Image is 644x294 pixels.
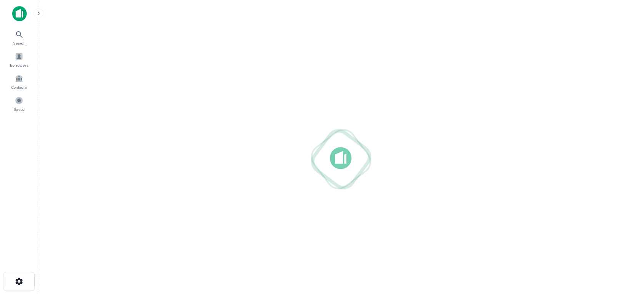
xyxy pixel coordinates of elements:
span: Search [13,40,26,46]
span: Saved [14,106,25,112]
span: Borrowers [10,62,28,68]
img: capitalize-icon.png [12,6,27,21]
a: Contacts [2,71,36,92]
a: Saved [2,93,36,114]
iframe: Chat Widget [606,233,644,270]
a: Borrowers [2,49,36,70]
a: Search [2,27,36,48]
span: Contacts [11,84,27,90]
